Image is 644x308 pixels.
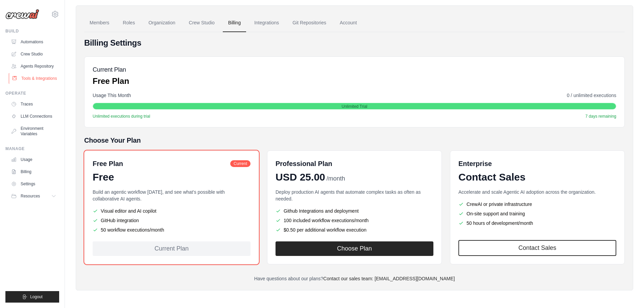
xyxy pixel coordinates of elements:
[230,160,251,167] span: Current
[8,37,59,47] a: Automations
[93,217,251,224] li: GitHub integration
[84,275,625,282] p: Have questions about our plans?
[458,201,616,208] li: CrewAI or private infrastructure
[276,159,332,168] h6: Professional Plan
[341,104,367,109] span: Unlimited Trial
[5,291,59,303] button: Logout
[5,91,59,96] div: Operate
[117,14,140,32] a: Roles
[276,208,433,214] li: Github Integrations and deployment
[5,28,59,34] div: Build
[323,276,455,281] a: Contact our sales team: [EMAIL_ADDRESS][DOMAIN_NAME]
[93,92,131,99] span: Usage This Month
[93,159,123,168] h6: Free Plan
[93,227,251,233] li: 50 workflow executions/month
[276,171,325,183] span: USD 25.00
[223,14,246,32] a: Billing
[458,171,616,183] div: Contact Sales
[458,159,616,168] h6: Enterprise
[276,217,433,224] li: 100 included workflow executions/month
[8,154,59,165] a: Usage
[93,171,251,183] div: Free
[276,189,433,202] p: Deploy production AI agents that automate complex tasks as often as needed.
[334,14,362,32] a: Account
[93,208,251,214] li: Visual editor and AI copilot
[93,114,150,119] span: Unlimited executions during trial
[249,14,284,32] a: Integrations
[458,220,616,227] li: 50 hours of development/month
[93,76,129,87] p: Free Plan
[9,73,60,84] a: Tools & Integrations
[8,166,59,177] a: Billing
[84,136,625,145] h5: Choose Your Plan
[276,241,433,256] button: Choose Plan
[84,38,625,48] h4: Billing Settings
[458,240,616,256] a: Contact Sales
[184,14,220,32] a: Crew Studio
[8,111,59,122] a: LLM Connections
[93,189,251,202] p: Build an agentic workflow [DATE], and see what's possible with collaborative AI agents.
[93,65,129,74] h5: Current Plan
[586,114,616,119] span: 7 days remaining
[8,99,59,110] a: Traces
[567,92,616,99] span: 0 / unlimited executions
[84,14,115,32] a: Members
[458,189,616,195] p: Accelerate and scale Agentic AI adoption across the organization.
[8,191,59,202] button: Resources
[287,14,332,32] a: Git Repositories
[458,210,616,217] li: On-site support and training
[143,14,181,32] a: Organization
[5,146,59,151] div: Manage
[276,227,433,233] li: $0.50 per additional workflow execution
[327,174,345,183] span: /month
[5,9,39,19] img: Logo
[8,179,59,189] a: Settings
[21,193,40,199] span: Resources
[93,241,251,256] div: Current Plan
[30,294,43,300] span: Logout
[8,123,59,139] a: Environment Variables
[8,49,59,60] a: Crew Studio
[8,61,59,72] a: Agents Repository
